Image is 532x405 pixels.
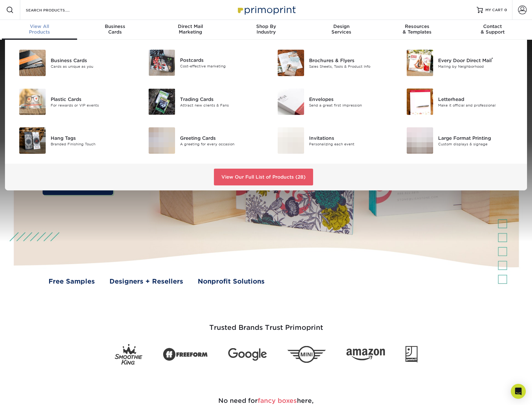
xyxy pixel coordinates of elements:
[49,277,95,286] a: Free Samples
[19,89,46,115] img: Plastic Cards
[51,57,132,64] div: Business Cards
[407,50,433,76] img: Every Door Direct Mail
[438,64,520,69] div: Mailing by Neighborhood
[12,86,132,117] a: Plastic Cards Plastic Cards For rewards or VIP events
[51,102,132,108] div: For rewards or VIP events
[141,86,261,117] a: Trading Cards Trading Cards Attract new clients & Fans
[2,386,53,403] iframe: Google Customer Reviews
[278,50,304,76] img: Brochures & Flyers
[84,309,448,339] h3: Trusted Brands Trust Primoprint
[149,127,175,154] img: Greeting Cards
[400,47,520,79] a: Every Door Direct Mail Every Door Direct Mail® Mailing by Neighborhood
[109,277,183,286] a: Designers + Resellers
[141,47,261,78] a: Postcards Postcards Cost-effective marketing
[180,134,261,141] div: Greeting Cards
[77,20,153,40] a: BusinessCards
[278,127,304,154] img: Invitations
[19,127,46,154] img: Hang Tags
[455,24,530,35] div: & Support
[304,24,379,29] span: Design
[271,125,391,156] a: Invitations Invitations Personalizing each event
[180,64,261,69] div: Cost-effective marketing
[51,141,132,147] div: Branded Finishing Touch
[198,277,265,286] a: Nonprofit Solutions
[455,20,530,40] a: Contact& Support
[235,3,297,16] img: Primoprint
[405,346,418,363] img: Goodwill
[492,57,493,61] sup: ®
[504,8,507,12] span: 0
[180,57,261,64] div: Postcards
[180,102,261,108] div: Attract new clients & Fans
[309,102,391,108] div: Send a great first impression
[180,96,261,102] div: Trading Cards
[51,96,132,102] div: Plastic Cards
[25,6,86,14] input: SEARCH PRODUCTS.....
[153,24,228,29] span: Direct Mail
[271,47,391,79] a: Brochures & Flyers Brochures & Flyers Sales Sheets, Tools & Product Info
[455,24,530,29] span: Contact
[346,348,385,360] img: Amazon
[271,86,391,117] a: Envelopes Envelopes Send a great first impression
[115,344,142,365] img: Smoothie King
[180,141,261,147] div: A greeting for every occasion
[149,50,175,76] img: Postcards
[287,346,326,363] img: Mini
[304,24,379,35] div: Services
[258,397,297,404] span: fancy boxes
[400,125,520,156] a: Large Format Printing Large Format Printing Custom displays & signage
[2,20,77,40] a: View AllProducts
[438,102,520,108] div: Make it official and professional
[379,24,455,35] div: & Templates
[438,134,520,141] div: Large Format Printing
[2,24,77,29] span: View All
[228,24,304,35] div: Industry
[309,134,391,141] div: Invitations
[309,57,391,64] div: Brochures & Flyers
[19,50,46,76] img: Business Cards
[309,96,391,102] div: Envelopes
[407,127,433,154] img: Large Format Printing
[309,64,391,69] div: Sales Sheets, Tools & Product Info
[228,20,304,40] a: Shop ByIndustry
[400,86,520,117] a: Letterhead Letterhead Make it official and professional
[379,20,455,40] a: Resources& Templates
[214,169,313,185] a: View Our Full List of Products (28)
[77,24,153,35] div: Cards
[2,24,77,35] div: Products
[438,141,520,147] div: Custom displays & signage
[511,384,526,399] div: Open Intercom Messenger
[153,24,228,35] div: Marketing
[407,89,433,115] img: Letterhead
[228,348,267,361] img: Google
[12,125,132,156] a: Hang Tags Hang Tags Branded Finishing Touch
[51,134,132,141] div: Hang Tags
[438,96,520,102] div: Letterhead
[438,57,520,64] div: Every Door Direct Mail
[77,24,153,29] span: Business
[153,20,228,40] a: Direct MailMarketing
[304,20,379,40] a: DesignServices
[163,344,208,364] img: Freeform
[228,24,304,29] span: Shop By
[309,141,391,147] div: Personalizing each event
[379,24,455,29] span: Resources
[278,89,304,115] img: Envelopes
[51,64,132,69] div: Cards as unique as you
[485,7,503,13] span: MY CART
[141,125,261,156] a: Greeting Cards Greeting Cards A greeting for every occasion
[12,47,132,79] a: Business Cards Business Cards Cards as unique as you
[149,89,175,115] img: Trading Cards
